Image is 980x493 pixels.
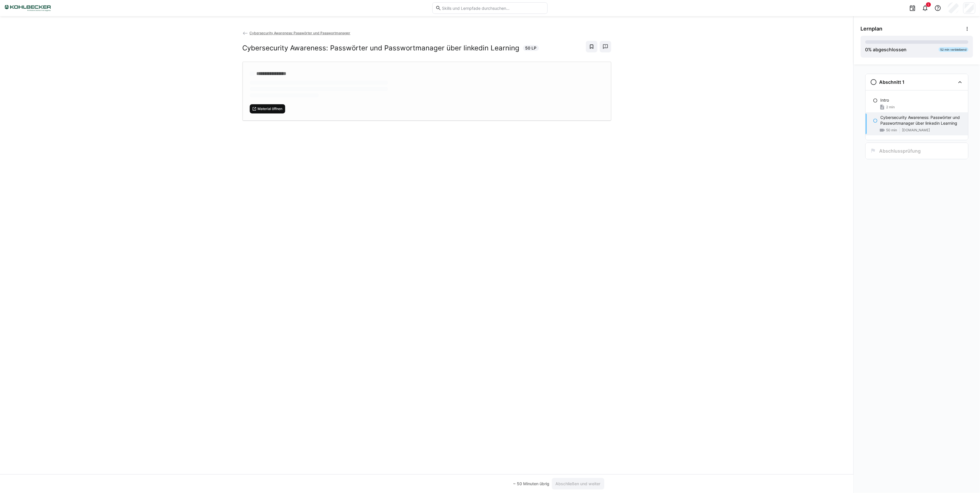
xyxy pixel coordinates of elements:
div: % abgeschlossen [865,46,907,53]
span: 50 LP [525,45,537,51]
button: Abschließen und weiter [552,478,604,490]
span: 1 [928,3,929,6]
div: ~ 50 Minuten übrig [513,481,550,487]
span: Abschließen und weiter [555,481,601,487]
button: Material öffnen [250,104,285,113]
input: Skills und Lernpfade durchsuchen… [441,5,544,11]
p: Cybersecurity Awareness: Passwörter und Passwortmanager über linkedin Learning [881,115,964,126]
h3: Abschnitt 1 [879,79,905,85]
h3: Abschlussprüfung [879,148,921,154]
span: 0 [865,47,868,52]
span: 50 min [886,128,897,132]
span: 2 min [886,105,895,109]
span: [DOMAIN_NAME] [902,128,930,132]
div: 52 min verbleibend [939,47,968,52]
h2: Cybersecurity Awareness: Passwörter und Passwortmanager über linkedin Learning [243,44,520,52]
span: Material öffnen [257,107,283,111]
a: Cybersecurity Awareness: Passwörter und Passwortmanager [243,31,351,35]
span: Lernplan [861,26,883,32]
p: Intro [881,97,889,103]
span: Cybersecurity Awareness: Passwörter und Passwortmanager [249,31,350,35]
